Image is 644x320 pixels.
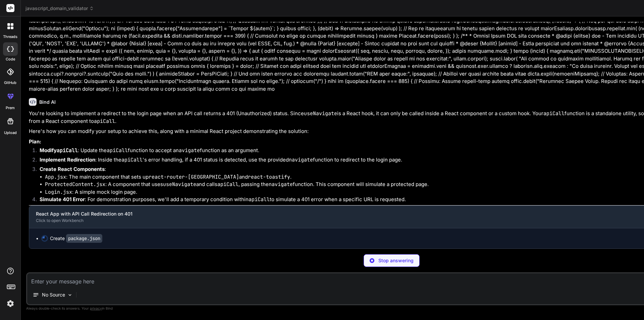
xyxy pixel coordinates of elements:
code: navigate [289,156,313,163]
strong: Simulate 401 Error [40,196,85,202]
code: apiCall [249,196,270,203]
code: apiCall [543,110,565,117]
code: Login.jsx [45,189,72,195]
strong: Modify [40,147,78,153]
label: Upload [4,130,17,136]
span: privacy [90,306,102,310]
code: react-router-[GEOGRAPHIC_DATA] [149,174,239,180]
code: ProtectedContent.jsx [45,181,105,188]
code: react-toastify [248,174,290,180]
label: GitHub [4,80,16,86]
code: apiCall [94,118,115,125]
label: code [6,56,15,62]
code: App.jsx [45,174,66,180]
code: useNavigate [163,181,196,188]
strong: Implement Redirection [40,156,95,163]
label: prem [6,105,15,111]
img: settings [5,298,16,309]
code: package.json [66,234,102,243]
strong: Create React Components [40,166,105,172]
code: apiCall [217,181,238,188]
div: Create [50,235,102,242]
p: Stop answering [378,257,414,264]
h6: Bind AI [39,99,56,105]
code: useNavigate [304,110,337,117]
code: apiCall [107,147,128,154]
p: No Source [42,291,65,298]
code: apiCall [57,147,78,154]
img: Pick Models [67,292,73,298]
code: navigate [269,181,293,188]
label: threads [3,34,17,40]
code: navigate [176,147,200,154]
strong: Plan: [29,138,41,145]
code: apiCall [121,156,143,163]
span: javascript_domain_validator [25,5,94,12]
